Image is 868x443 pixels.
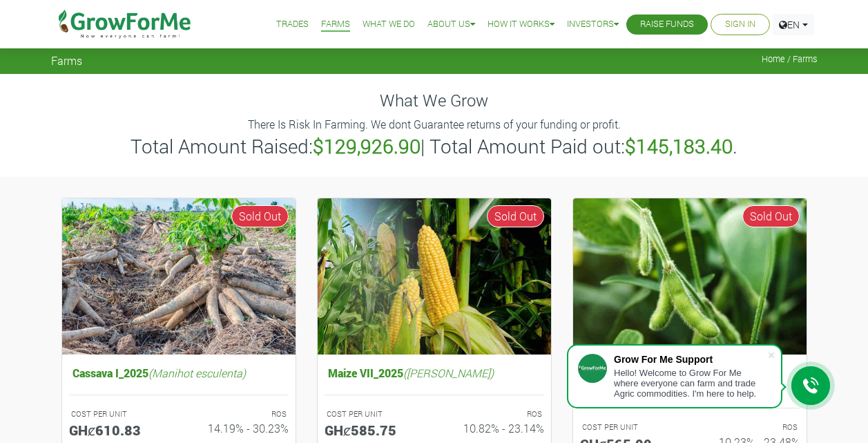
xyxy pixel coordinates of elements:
[762,54,818,64] span: Home / Farms
[325,422,424,438] h5: GHȼ585.75
[773,14,814,35] a: EN
[276,17,309,32] a: Trades
[702,422,798,433] p: ROS
[487,205,544,227] span: Sold Out
[614,354,767,365] div: Grow For Me Support
[51,54,82,67] span: Farms
[313,133,421,159] b: $129,926.90
[71,408,166,420] p: COST PER UNIT
[53,135,816,158] h3: Total Amount Raised: | Total Amount Paid out: .
[427,17,475,32] a: About Us
[363,17,415,32] a: What We Do
[51,91,818,111] h4: What We Grow
[148,366,246,380] i: (Manihot esculenta)
[327,408,422,420] p: COST PER UNIT
[231,205,289,227] span: Sold Out
[445,422,544,435] h6: 10.82% - 23.14%
[567,17,619,32] a: Investors
[403,366,494,380] i: ([PERSON_NAME])
[625,133,733,159] b: $145,183.40
[488,17,554,32] a: How it Works
[640,17,694,32] a: Raise Funds
[582,422,677,433] p: COST PER UNIT
[742,205,800,227] span: Sold Out
[69,363,289,383] h5: Cassava I_2025
[318,198,551,355] img: growforme image
[325,363,544,383] h5: Maize VII_2025
[69,422,168,438] h5: GHȼ610.83
[447,408,542,420] p: ROS
[191,408,287,420] p: ROS
[614,368,767,399] div: Hello! Welcome to Grow For Me where everyone can farm and trade Agric commodities. I'm here to help.
[53,116,816,133] p: There Is Risk In Farming. We dont Guarantee returns of your funding or profit.
[189,422,289,435] h6: 14.19% - 30.23%
[725,17,755,32] a: Sign In
[62,198,296,355] img: growforme image
[321,17,350,32] a: Farms
[573,198,807,355] img: growforme image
